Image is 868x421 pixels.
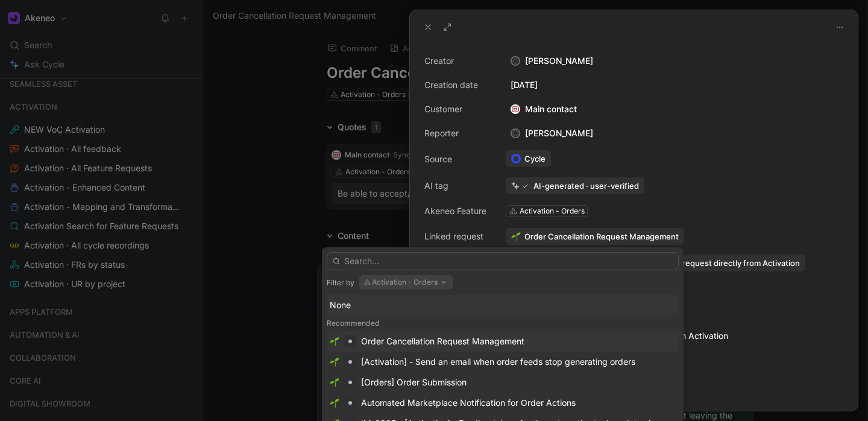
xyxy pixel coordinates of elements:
[330,378,339,387] img: 🌱
[330,298,676,312] div: None
[361,334,524,349] div: Order Cancellation Request Management
[327,278,354,288] div: Filter by
[327,315,679,331] div: Recommended
[327,252,679,270] input: Search...
[361,396,576,410] div: Automated Marketplace Notification for Order Actions
[361,355,635,369] div: [Activation] - Send an email when order feeds stop generating orders
[359,275,453,290] button: Activation - Orders
[330,398,339,408] img: 🌱
[330,337,339,346] img: 🌱
[330,357,339,367] img: 🌱
[361,375,467,390] div: [Orders] Order Submission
